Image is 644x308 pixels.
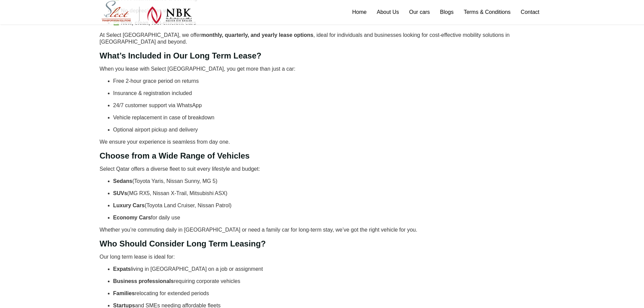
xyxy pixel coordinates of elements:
p: Vehicle replacement in case of breakdown [113,114,545,121]
p: Free 2-hour grace period on returns [113,78,545,85]
p: Optional airport pickup and delivery [113,126,545,133]
p: Whether you’re commuting daily in [GEOGRAPHIC_DATA] or need a family car for long-term stay, we’v... [100,227,545,233]
strong: Expats [113,266,131,272]
p: (Toyota Yaris, Nissan Sunny, MG 5) [113,178,545,185]
strong: Who Should Consider Long Term Leasing? [100,239,266,248]
p: relocating for extended periods [113,290,545,297]
strong: Business professionals [113,278,174,284]
strong: Families [113,290,135,296]
strong: What’s Included in Our Long Term Lease? [100,51,262,60]
p: Insurance & registration included [113,90,545,97]
p: At Select [GEOGRAPHIC_DATA], we offer , ideal for individuals and businesses looking for cost-eff... [100,32,545,45]
p: When you lease with Select [GEOGRAPHIC_DATA], you get more than just a car: [100,66,545,72]
p: living in [GEOGRAPHIC_DATA] on a job or assignment [113,266,545,273]
p: (MG RX5, Nissan X-Trail, Mitsubishi ASX) [113,190,545,197]
p: Select Qatar offers a diverse fleet to suit every lifestyle and budget: [100,166,545,172]
p: (Toyota Land Cruiser, Nissan Patrol) [113,202,545,209]
strong: Economy Cars [113,215,151,220]
strong: Luxury Cars [113,203,145,208]
p: requiring corporate vehicles [113,278,545,285]
p: for daily use [113,214,545,221]
p: We ensure your experience is seamless from day one. [100,139,545,145]
strong: monthly, quarterly, and yearly lease options [201,32,313,38]
p: 24/7 customer support via WhatsApp [113,102,545,109]
strong: Choose from a Wide Range of Vehicles [100,151,250,160]
strong: SUVs [113,190,127,196]
p: Our long term lease is ideal for: [100,254,545,260]
strong: Sedans [113,178,133,184]
img: Select Rent a Car [101,1,192,24]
